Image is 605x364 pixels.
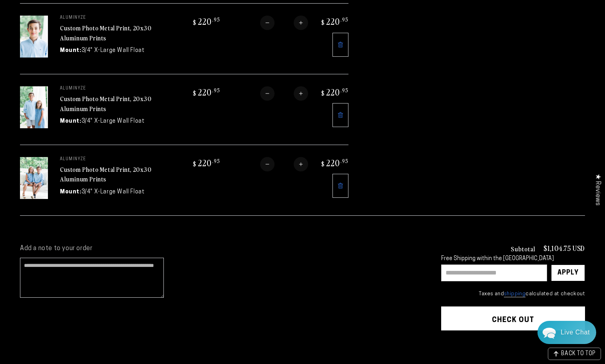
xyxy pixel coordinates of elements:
[20,157,48,199] img: 20"x30" Rectangle White Glossy Aluminyzed Photo
[212,87,220,93] sup: .95
[193,18,197,26] span: $
[212,16,220,23] sup: .95
[561,321,590,344] div: Contact Us Directly
[340,157,348,164] sup: .95
[82,46,145,55] dd: 3/4" X-Large Wall Float
[20,86,48,128] img: 20"x30" Rectangle White Glossy Aluminyzed Photo
[193,89,197,97] span: $
[332,33,348,57] a: Remove 20"x30" Rectangle White Glossy Aluminyzed Photo
[275,86,294,101] input: Quantity for Custom Photo Metal Print, 20x30 Aluminum Prints
[60,117,82,125] dt: Mount:
[340,87,348,93] sup: .95
[60,157,180,162] p: aluminyze
[20,16,48,58] img: 20"x30" Rectangle White Glossy Aluminyzed Photo
[275,157,294,171] input: Quantity for Custom Photo Metal Print, 20x30 Aluminum Prints
[60,188,82,196] dt: Mount:
[82,117,145,125] dd: 3/4" X-Large Wall Float
[321,160,325,168] span: $
[60,23,152,42] a: Custom Photo Metal Print, 20x30 Aluminum Prints
[511,245,535,252] h3: Subtotal
[441,290,585,298] small: Taxes and calculated at checkout
[60,165,152,184] a: Custom Photo Metal Print, 20x30 Aluminum Prints
[441,256,585,263] div: Free Shipping within the [GEOGRAPHIC_DATA]
[557,265,579,281] div: Apply
[275,16,294,30] input: Quantity for Custom Photo Metal Print, 20x30 Aluminum Prints
[60,94,152,113] a: Custom Photo Metal Print, 20x30 Aluminum Prints
[212,157,220,164] sup: .95
[441,346,585,364] iframe: PayPal-paypal
[60,16,180,20] p: aluminyze
[192,16,220,27] bdi: 220
[340,16,348,23] sup: .95
[320,16,348,27] bdi: 220
[321,18,325,26] span: $
[192,86,220,97] bdi: 220
[504,291,525,297] a: shipping
[332,174,348,198] a: Remove 20"x30" Rectangle White Glossy Aluminyzed Photo
[537,321,596,344] div: Chat widget toggle
[192,157,220,168] bdi: 220
[60,86,180,91] p: aluminyze
[332,103,348,127] a: Remove 20"x30" Rectangle White Glossy Aluminyzed Photo
[543,245,585,252] p: $1,104.75 USD
[320,157,348,168] bdi: 220
[20,245,425,253] label: Add a note to your order
[590,167,605,212] div: Click to open Judge.me floating reviews tab
[193,160,197,168] span: $
[561,351,596,357] span: BACK TO TOP
[82,188,145,196] dd: 3/4" X-Large Wall Float
[321,89,325,97] span: $
[441,306,585,330] button: Check out
[60,46,82,55] dt: Mount:
[320,86,348,97] bdi: 220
